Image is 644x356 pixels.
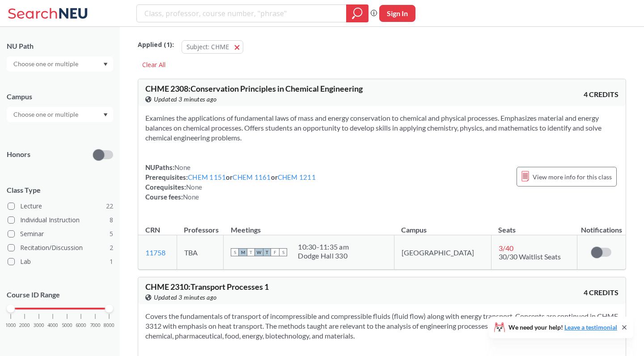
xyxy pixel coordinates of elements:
span: None [183,193,199,201]
span: 5000 [62,323,72,328]
svg: Dropdown arrow [103,113,108,117]
span: Applied ( 1 ): [138,40,174,50]
th: Campus [394,216,491,235]
button: Subject: CHME [182,40,243,54]
a: 11758 [145,248,165,257]
div: Dropdown arrow [7,56,113,72]
div: 10:30 - 11:35 am [298,242,349,251]
span: 6000 [76,323,86,328]
label: Recitation/Discussion [8,242,113,254]
label: Seminar [8,228,113,240]
span: S [231,248,239,256]
th: Notifications [577,216,626,235]
button: Sign In [379,5,415,22]
p: Course ID Range [7,290,113,300]
span: F [271,248,279,256]
div: Dodge Hall 330 [298,251,349,260]
span: None [174,163,191,171]
div: NU Path [7,41,113,51]
label: Lecture [8,200,113,212]
input: Class, professor, course number, "phrase" [144,6,340,21]
span: 8000 [104,323,114,328]
svg: Dropdown arrow [103,63,108,66]
span: S [279,248,287,256]
span: 4 CREDITS [584,89,619,99]
span: View more info for this class [533,171,612,182]
td: [GEOGRAPHIC_DATA] [394,235,491,270]
input: Choose one or multiple [9,59,84,69]
span: W [255,248,263,256]
span: 3 / 40 [499,244,513,252]
span: 5 [110,229,113,239]
span: Updated 3 minutes ago [154,292,217,302]
input: Choose one or multiple [9,109,84,120]
a: CHEM 1151 [188,173,226,181]
span: Subject: CHME [186,42,229,51]
span: 2000 [19,323,30,328]
span: 22 [106,201,113,211]
span: 4 CREDITS [584,288,619,297]
label: Lab [8,256,113,267]
th: Seats [491,216,577,235]
div: NUPaths: Prerequisites: or or Corequisites: Course fees: [145,162,316,202]
span: 8 [110,215,113,225]
a: Leave a testimonial [564,323,617,331]
th: Meetings [224,216,394,235]
p: Honors [7,149,30,160]
th: Professors [177,216,224,235]
div: Clear All [138,58,170,72]
div: magnifying glass [346,4,369,22]
a: CHEM 1161 [233,173,271,181]
span: 3000 [34,323,44,328]
section: Covers the fundamentals of transport of incompressible and compressible fluids (fluid flow) along... [145,311,619,341]
svg: magnifying glass [352,7,363,20]
span: CHME 2308 : Conservation Principles in Chemical Engineering [145,84,363,93]
div: Campus [7,92,113,102]
span: Class Type [7,185,113,195]
div: CRN [145,225,160,235]
a: CHEM 1211 [278,173,316,181]
div: Dropdown arrow [7,107,113,122]
span: 7000 [90,323,101,328]
td: TBA [177,235,224,270]
span: 1 [110,257,113,267]
span: T [263,248,271,256]
span: None [186,183,202,191]
span: Updated 3 minutes ago [154,94,217,104]
span: 4000 [47,323,58,328]
span: CHME 2310 : Transport Processes 1 [145,282,269,292]
span: 1000 [5,323,16,328]
span: M [239,248,247,256]
span: T [247,248,255,256]
span: 2 [110,243,113,253]
span: 30/30 Waitlist Seats [499,252,561,261]
span: We need your help! [508,324,617,331]
label: Individual Instruction [8,214,113,226]
section: Examines the applications of fundamental laws of mass and energy conservation to chemical and phy... [145,113,619,143]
